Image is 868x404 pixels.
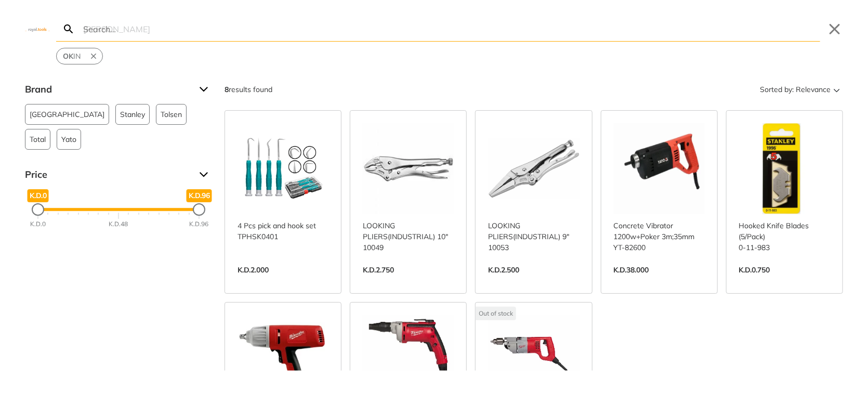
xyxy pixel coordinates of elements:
[225,85,229,94] strong: 8
[57,48,87,64] button: Select suggestion: OKIN
[156,104,187,125] button: Tolsen
[57,129,81,150] button: Yato
[62,23,75,35] svg: Search
[81,17,820,41] input: Search…
[826,21,843,37] button: Close
[193,203,205,216] div: Maximum Price
[115,104,150,125] button: Stanley
[758,81,843,98] button: Sorted by:Relevance Sort
[61,129,76,149] span: Yato
[25,166,191,183] span: Price
[25,129,50,150] button: Total
[831,83,843,96] svg: Sort
[63,51,73,61] strong: OK
[30,129,46,149] span: Total
[30,220,46,229] div: K.D.0
[109,220,128,229] div: K.D.48
[89,51,98,61] svg: Remove suggestion: OKIN
[30,105,104,124] span: [GEOGRAPHIC_DATA]
[190,220,209,229] div: K.D.96
[161,105,182,124] span: Tolsen
[32,203,44,216] div: Minimum Price
[120,105,145,124] span: Stanley
[476,307,516,320] div: Out of stock
[796,81,831,98] span: Relevance
[25,81,191,98] span: Brand
[25,104,109,125] button: [GEOGRAPHIC_DATA]
[87,48,102,64] button: Remove suggestion: OKIN
[56,48,103,64] div: Suggestion: OKIN
[225,81,272,98] div: results found
[25,27,50,31] img: Close
[63,51,81,62] span: IN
